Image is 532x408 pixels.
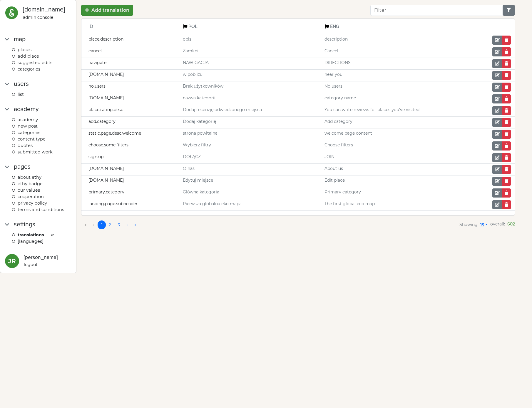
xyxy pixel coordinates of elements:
[492,153,511,162] div: Category config
[18,47,31,52] span: Places
[23,14,65,21] div: admin console
[23,5,65,14] div: [DOMAIN_NAME]
[324,178,349,183] span: Edit place
[88,48,102,53] span: cancel
[492,83,511,92] div: Category config
[492,165,511,174] div: Category config
[18,149,53,155] span: Submitted work
[88,95,124,101] span: [DOMAIN_NAME]
[106,220,115,229] a: 2
[14,79,29,89] div: Users
[324,48,343,53] span: Cancel
[24,262,58,268] div: logout
[183,83,228,89] span: Brak użytkowników
[88,72,124,77] span: [DOMAIN_NAME]
[507,221,515,227] span: 602
[183,201,246,206] span: Pierwsza globalna eko mapa
[14,105,39,114] div: academy
[14,162,31,172] div: Pages
[183,60,213,65] span: NAWIGACJA
[88,154,103,159] span: sign.up
[478,220,490,230] button: 15
[18,239,44,244] span: [languages]
[81,5,133,16] button: Add translation
[183,119,221,124] span: Dodaj kategorię
[492,47,511,56] div: Category config
[88,142,128,148] span: choose.some.filters
[14,35,26,44] div: map
[18,194,44,199] span: Cooperation
[81,19,182,34] th: ID
[183,131,222,136] span: strona powitalna
[183,72,207,77] span: w pobliżu
[18,60,52,65] span: Suggested edits
[98,220,106,229] a: 1
[18,136,46,142] span: CONTENT TYPE
[492,59,511,68] div: Category config
[492,141,511,151] div: Category config
[183,107,267,112] span: Dodaj recenzję odwiedzonego miejsca
[14,220,35,229] div: settings
[324,95,361,101] span: category name
[18,188,40,193] span: Our values
[88,201,138,206] span: landing.page.subheader
[18,207,64,212] span: Terms and conditions
[5,254,19,268] button: JR
[18,53,39,59] span: ADD PLACE
[18,181,43,186] span: Ethy badge
[324,201,379,206] span: The first global eco map
[88,107,123,112] span: place.rating.desc
[18,117,38,122] span: Academy
[18,92,24,97] span: list
[492,106,511,115] div: Category config
[324,36,352,42] span: description
[324,189,366,195] span: Primary category
[88,178,124,183] span: [DOMAIN_NAME]
[492,71,511,80] div: Category config
[324,142,358,148] span: Choose filters
[18,200,47,206] span: Privacy policy
[114,220,123,229] a: 3
[88,131,141,136] span: static.page.desc.welcome
[324,119,357,124] span: Add category
[183,166,199,171] span: O nas
[370,5,503,16] input: Filter
[492,200,511,209] div: Category config
[183,48,204,53] span: Zamknij
[492,36,511,45] div: Category config
[183,36,196,42] span: opis
[492,130,511,139] div: Category config
[18,232,44,238] span: Translations
[183,189,224,195] span: Główna kategoria
[88,60,106,65] span: navigate
[18,175,41,180] span: About Ethy
[88,166,124,171] span: [DOMAIN_NAME]
[324,166,348,171] span: About us
[183,142,216,148] span: Wybierz filtry
[492,188,511,198] div: Category config
[123,220,131,229] a: ›
[324,72,347,77] span: near you
[492,94,511,103] div: Category config
[182,19,323,34] th: POL
[88,83,106,89] span: no.users
[324,83,347,89] span: No users
[18,66,40,72] span: categories
[323,19,491,34] th: ENG
[18,130,40,135] span: Categories
[24,254,58,262] div: [PERSON_NAME]
[88,189,124,195] span: primary.category
[492,118,511,127] div: Category config
[490,221,505,227] span: overall:
[492,177,511,186] div: Category config
[88,119,116,124] span: add.category
[324,107,424,112] span: You can write reviews for places you’ve visited
[131,220,140,229] a: »
[459,222,478,227] span: Showing
[18,143,33,148] span: Quotes
[88,36,123,42] span: place.description
[183,154,205,159] span: DOŁĄCZ
[324,131,377,136] span: welcome page content
[183,178,218,183] span: Edytuj miejsce
[324,154,339,159] span: JOIN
